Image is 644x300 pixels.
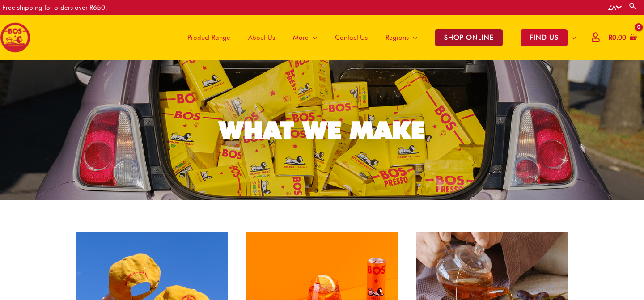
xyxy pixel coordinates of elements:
a: Product Range [178,15,239,60]
a: SHOP ONLINE [426,15,512,60]
a: ZA [608,4,622,12]
a: About Us [239,15,284,60]
span: Product Range [187,24,230,51]
bdi: 0.00 [609,34,626,42]
span: SHOP ONLINE [435,29,503,46]
a: Search button [628,2,637,10]
span: Regions [386,24,409,51]
span: R [609,34,612,42]
span: FIND US [521,29,568,46]
a: More [284,15,326,60]
a: Regions [377,15,426,60]
a: View Shopping Cart, empty [607,28,637,48]
a: Contact Us [326,15,377,60]
nav: Site Navigation [172,15,585,60]
span: Contact Us [335,24,368,51]
div: WHAT WE MAKE [219,118,425,143]
span: More [293,24,309,51]
span: About Us [248,24,275,51]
